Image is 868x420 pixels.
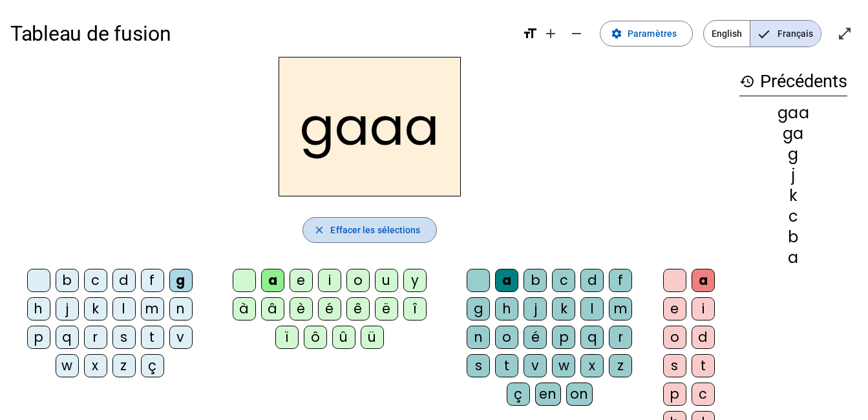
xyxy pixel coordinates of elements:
[403,269,427,292] div: y
[302,217,436,243] button: Effacer les sélections
[543,26,558,41] mat-icon: add
[84,326,107,349] div: r
[569,26,584,41] mat-icon: remove
[628,26,677,41] span: Paramètres
[361,326,384,349] div: ü
[10,13,512,54] h1: Tableau de fusion
[739,167,847,183] div: j
[233,297,256,320] div: à
[56,354,79,377] div: w
[580,297,604,320] div: l
[112,354,136,377] div: z
[169,269,193,292] div: g
[739,67,847,96] h3: Précédents
[84,354,107,377] div: x
[313,224,325,236] mat-icon: close
[141,354,164,377] div: ç
[495,269,518,292] div: a
[837,26,852,41] mat-icon: open_in_full
[27,297,50,320] div: h
[84,269,107,292] div: c
[692,297,715,320] div: i
[580,269,604,292] div: d
[739,147,847,162] div: g
[566,383,593,406] div: on
[375,269,398,292] div: u
[467,297,490,320] div: g
[739,74,755,89] mat-icon: history
[609,269,632,292] div: f
[692,269,715,292] div: a
[112,297,136,320] div: l
[739,126,847,142] div: ga
[832,21,858,47] button: Entrer en plein écran
[522,26,538,41] mat-icon: format_size
[169,326,193,349] div: v
[56,297,79,320] div: j
[609,297,632,320] div: m
[141,269,164,292] div: f
[275,326,299,349] div: ï
[261,297,284,320] div: â
[564,21,589,47] button: Diminuer la taille de la police
[141,326,164,349] div: t
[524,354,547,377] div: v
[495,354,518,377] div: t
[703,20,821,47] mat-button-toggle-group: Language selection
[663,383,686,406] div: p
[704,21,750,47] span: English
[112,269,136,292] div: d
[290,297,313,320] div: è
[739,229,847,245] div: b
[403,297,427,320] div: î
[261,269,284,292] div: a
[169,297,193,320] div: n
[27,326,50,349] div: p
[467,326,490,349] div: n
[467,354,490,377] div: s
[507,383,530,406] div: ç
[552,269,575,292] div: c
[552,297,575,320] div: k
[279,57,461,196] h2: gaaa
[663,297,686,320] div: e
[552,354,575,377] div: w
[580,354,604,377] div: x
[611,28,622,39] mat-icon: settings
[739,105,847,121] div: gaa
[739,250,847,266] div: a
[524,297,547,320] div: j
[739,188,847,204] div: k
[84,297,107,320] div: k
[56,326,79,349] div: q
[535,383,561,406] div: en
[739,209,847,224] div: c
[56,269,79,292] div: b
[663,326,686,349] div: o
[304,326,327,349] div: ô
[524,269,547,292] div: b
[112,326,136,349] div: s
[524,326,547,349] div: é
[692,383,715,406] div: c
[346,297,370,320] div: ê
[346,269,370,292] div: o
[609,326,632,349] div: r
[375,297,398,320] div: ë
[663,354,686,377] div: s
[141,297,164,320] div: m
[495,326,518,349] div: o
[750,21,821,47] span: Français
[495,297,518,320] div: h
[692,354,715,377] div: t
[318,269,341,292] div: i
[290,269,313,292] div: e
[600,21,693,47] button: Paramètres
[692,326,715,349] div: d
[330,222,420,238] span: Effacer les sélections
[609,354,632,377] div: z
[332,326,355,349] div: û
[580,326,604,349] div: q
[538,21,564,47] button: Augmenter la taille de la police
[552,326,575,349] div: p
